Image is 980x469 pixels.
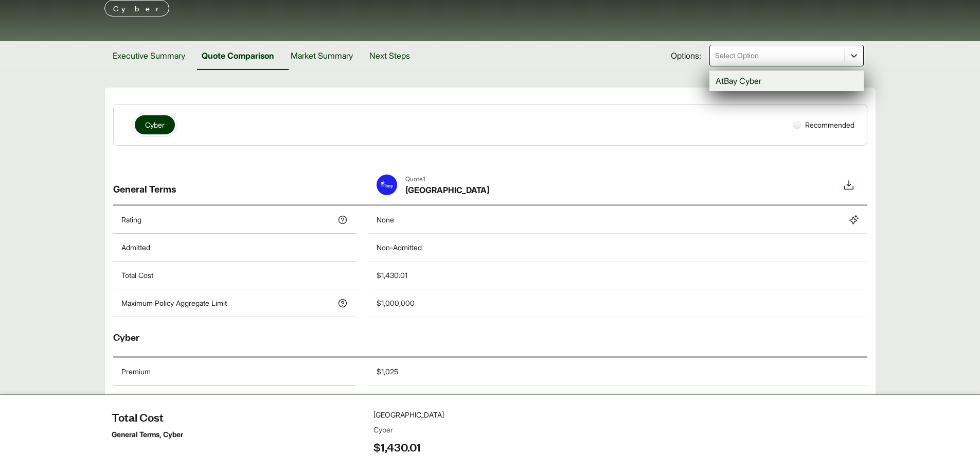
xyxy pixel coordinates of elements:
p: Premium [121,366,151,377]
div: $1,000,000 [377,298,415,308]
span: [GEOGRAPHIC_DATA] [405,184,489,196]
span: Options: [671,49,701,62]
button: Executive Summary [104,41,193,70]
span: Cyber [145,119,165,130]
div: $1,430.01 [377,270,407,281]
p: Limit [121,394,137,405]
button: Download option [839,175,859,196]
p: Admitted [121,242,150,253]
div: [DATE] [377,451,399,462]
div: Recommended [789,115,859,134]
button: Next Steps [361,41,418,70]
div: Cyber [113,317,867,358]
div: $1,025 [377,366,398,377]
div: General Terms [113,166,357,204]
div: $1,000,000 [377,394,415,405]
img: At-Bay-Logo [377,175,397,195]
div: $5,000 [377,422,401,432]
button: Market Summary [282,41,361,70]
div: Non-Admitted [377,242,422,253]
div: AtBay Cyber [709,71,864,91]
p: Maximum Policy Aggregate Limit [121,298,227,308]
button: Cyber [135,115,175,134]
p: Pending Prior Dates [121,451,186,462]
span: Quote 1 [405,175,489,184]
p: Cyber [113,2,161,14]
div: None [377,214,394,225]
p: Retention [121,422,152,432]
p: Total Cost [121,270,153,281]
button: Quote Comparison [193,41,282,70]
p: Rating [121,214,141,225]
